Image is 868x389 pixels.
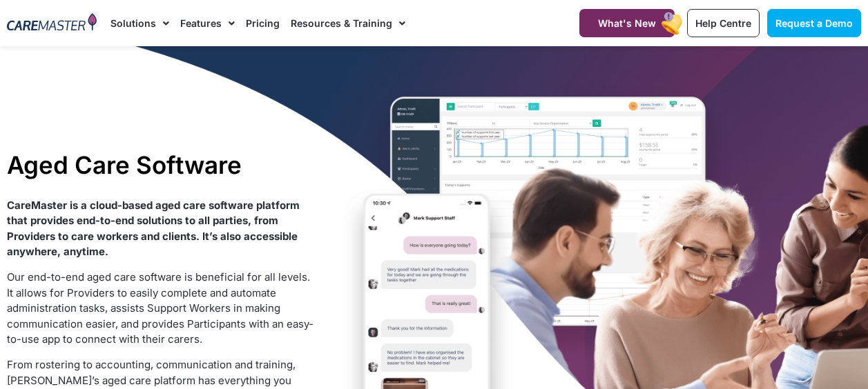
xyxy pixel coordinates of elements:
[598,17,656,29] span: What's New
[579,9,675,37] a: What's New
[767,9,861,37] a: Request a Demo
[7,13,97,33] img: CareMaster Logo
[695,17,751,29] span: Help Centre
[687,9,760,37] a: Help Centre
[7,199,300,259] strong: CareMaster is a cloud-based aged care software platform that provides end-to-end solutions to all...
[7,150,314,179] h1: Aged Care Software
[775,17,853,29] span: Request a Demo
[7,270,314,346] span: Our end-to-end aged care software is beneficial for all levels. It allows for Providers to easily...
